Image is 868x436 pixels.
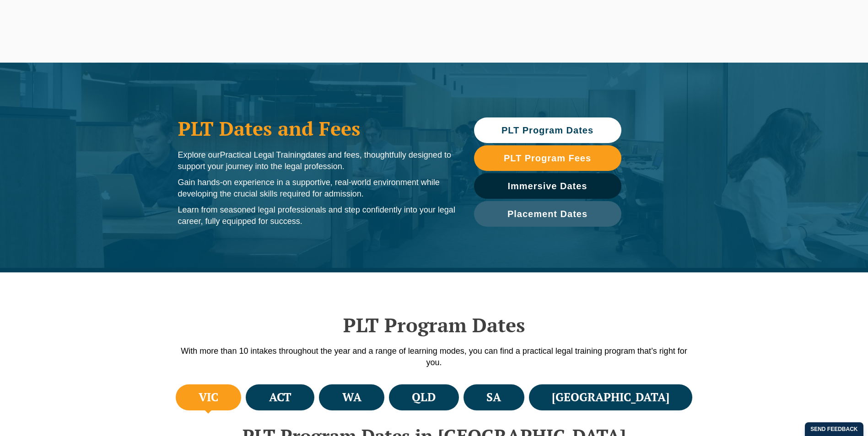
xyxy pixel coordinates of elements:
p: With more than 10 intakes throughout the year and a range of learning modes, you can find a pract... [173,346,695,368]
h4: [GEOGRAPHIC_DATA] [552,390,669,405]
a: Placement Dates [474,201,621,227]
h4: SA [486,390,501,405]
a: PLT Program Fees [474,145,621,171]
p: Gain hands-on experience in a supportive, real-world environment while developing the crucial ski... [178,177,456,200]
span: PLT Program Dates [501,126,593,135]
span: PLT Program Fees [504,154,591,163]
h4: WA [342,390,361,405]
p: Learn from seasoned legal professionals and step confidently into your legal career, fully equipp... [178,204,456,227]
span: Placement Dates [507,209,588,218]
h2: PLT Program Dates [173,314,695,336]
span: Immersive Dates [508,181,588,191]
h4: VIC [199,390,218,405]
h4: QLD [412,390,436,405]
h4: ACT [269,390,291,405]
a: PLT Program Dates [474,117,621,143]
span: Practical Legal Training [220,150,306,160]
a: Immersive Dates [474,173,621,199]
p: Explore our dates and fees, thoughtfully designed to support your journey into the legal profession. [178,149,456,172]
h1: PLT Dates and Fees [178,117,456,140]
